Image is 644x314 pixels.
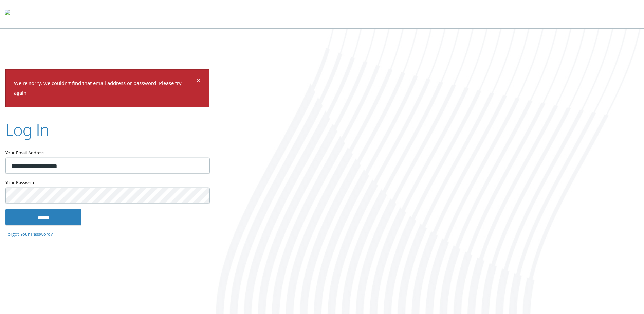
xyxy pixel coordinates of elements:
[5,231,53,239] a: Forgot Your Password?
[196,75,201,88] span: ×
[5,7,10,21] img: todyl-logo-dark.svg
[5,118,49,141] h2: Log In
[14,79,195,99] p: We're sorry, we couldn't find that email address or password. Please try again.
[5,179,209,187] label: Your Password
[196,78,201,86] button: Dismiss alert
